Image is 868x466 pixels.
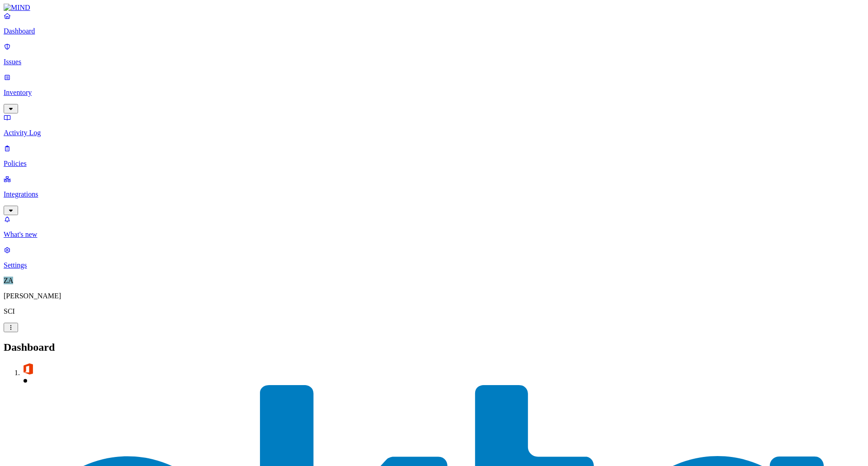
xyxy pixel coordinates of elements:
img: svg%3e [22,362,34,375]
p: Settings [4,261,864,269]
span: ZA [4,277,13,284]
a: Issues [4,42,864,66]
a: Dashboard [4,12,864,35]
a: Inventory [4,73,864,112]
p: What's new [4,231,864,239]
a: Integrations [4,175,864,214]
p: Dashboard [4,27,864,35]
a: Policies [4,144,864,168]
a: Settings [4,246,864,269]
p: [PERSON_NAME] [4,292,864,300]
p: SCI [4,307,864,315]
img: MIND [4,4,30,12]
p: Integrations [4,190,864,198]
a: MIND [4,4,864,12]
h2: Dashboard [4,341,864,353]
a: Activity Log [4,113,864,137]
p: Inventory [4,89,864,97]
p: Activity Log [4,129,864,137]
p: Issues [4,58,864,66]
p: Policies [4,160,864,168]
a: What's new [4,215,864,239]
